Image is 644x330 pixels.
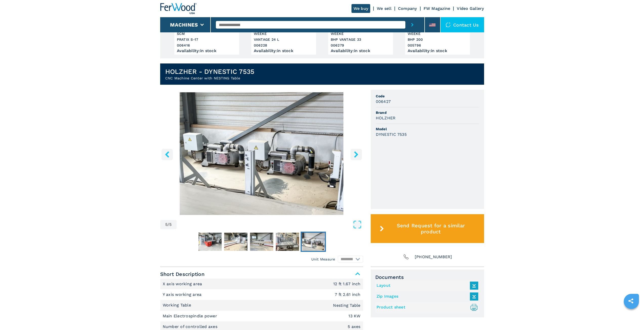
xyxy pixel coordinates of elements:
[415,253,452,260] span: [PHONE_NUMBER]
[311,257,335,262] em: Unit Measure
[376,99,391,104] h3: 006427
[376,126,479,131] span: Model
[376,131,407,137] h3: DYNESTIC 7535
[375,274,480,280] span: Documents
[254,50,314,52] div: Availability : in stock
[333,282,361,286] em: 12 ft 1.67 inch
[177,31,237,48] h3: SCM PRATIX S-17 006416
[254,31,314,48] h3: WEEKE VANTAGE 24 L 006228
[163,313,219,319] p: Main Electrospindle power
[163,292,203,297] p: Y axis working area
[408,31,467,48] h3: WEEKE BHP 200 005796
[301,232,326,252] button: Go to Slide 5
[163,281,203,287] p: X axis working area
[249,232,274,252] button: Go to Slide 3
[178,220,362,229] button: Open Fullscreen
[177,50,237,52] div: Availability : in stock
[403,253,410,260] img: Phone
[398,6,417,11] a: Company
[371,214,484,243] button: Send Request for a similar product
[169,223,172,227] span: 5
[302,233,325,251] img: 8cbb8d5374017cc758ae5cf6fe5c16ee
[376,115,396,121] h3: HOLZHER
[376,94,479,99] span: Code
[376,110,479,115] span: Brand
[331,50,390,52] div: Availability : in stock
[386,223,475,235] span: Send Request for a similar product
[424,6,450,11] a: FW Magazine
[350,149,362,160] button: right-button
[377,281,476,290] a: Layout
[163,302,193,308] p: Working Table
[377,292,476,301] a: Zip Images
[276,233,299,251] img: 814f189a2403364af4a1bc9715387cc0
[160,270,363,279] span: Short Description
[160,92,363,215] div: Go to Slide 5
[165,68,255,76] h1: HOLZHER - DYNESTIC 7535
[161,149,173,160] button: left-button
[348,325,361,329] em: 5 axes
[333,303,360,307] em: Nesting Table
[457,6,484,11] a: Video Gallery
[160,232,363,252] nav: Thumbnail Navigation
[377,6,391,11] a: We sell
[224,233,247,251] img: 47435c39f71132b7f29fe24587316eac
[197,232,223,252] button: Go to Slide 1
[198,233,222,251] img: 8862e866a4943ef2cc8fcff18d952de6
[160,3,197,14] img: Ferwood
[160,92,363,215] img: CNC Machine Center with NESTING Table HOLZHER DYNESTIC 7535
[625,295,637,307] a: sharethis
[165,223,168,227] span: 5
[223,232,248,252] button: Go to Slide 2
[331,31,390,48] h3: WEEKE BHP VANTAGE 33 006279
[165,76,255,81] h2: CNC Machine Center with NESTING Table
[446,22,451,27] img: Contact us
[168,223,169,227] span: /
[441,17,484,32] div: Contact us
[351,4,370,13] a: We buy
[377,303,476,312] a: Product sheet
[250,233,273,251] img: 01fcba695441ffd4afbf2d40b739e1aa
[622,307,640,326] iframe: Chat
[170,22,198,28] button: Machines
[408,50,467,52] div: Availability : in stock
[348,314,360,318] em: 13 KW
[275,232,300,252] button: Go to Slide 4
[405,17,419,32] button: submit-button
[163,324,219,329] p: Number of controlled axes
[335,293,361,297] em: 7 ft 2.61 inch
